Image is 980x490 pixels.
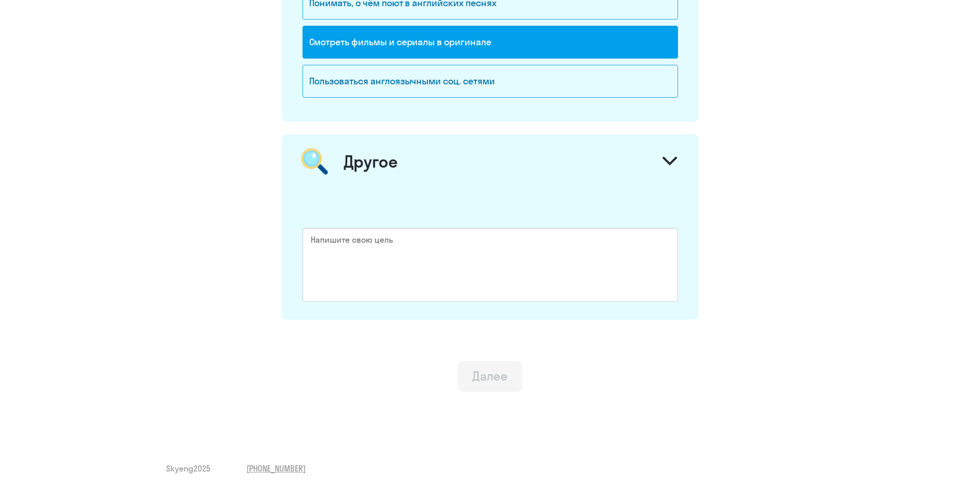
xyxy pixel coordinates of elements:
a: [PHONE_NUMBER] [246,463,306,474]
div: Другое [344,151,398,172]
button: Далее [458,361,522,392]
div: Далее [472,368,508,384]
div: Пользоваться англоязычными соц. сетями [302,65,678,98]
span: Skyeng 2025 [166,463,210,474]
div: Смотреть фильмы и сериалы в оригинале [302,26,678,59]
img: magnifier.png [296,142,333,180]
